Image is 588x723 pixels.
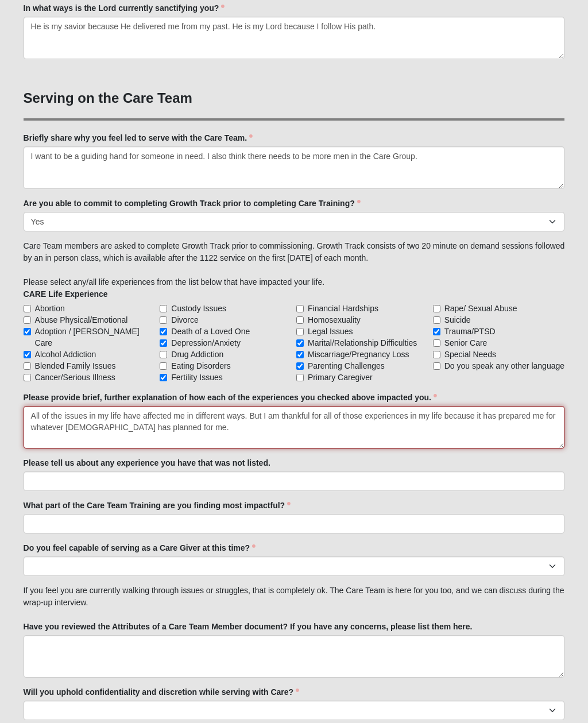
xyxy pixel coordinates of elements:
[160,374,167,381] input: Fertility Issues
[308,372,373,383] span: Primary Caregiver
[308,360,385,372] span: Parenting Challenges
[24,90,565,107] h3: Serving on the Care Team
[24,2,225,14] label: In what ways is the Lord currently sanctifying you?
[444,360,564,372] span: Do you speak any other language
[433,316,440,324] input: Suicide
[444,337,488,349] span: Senior Care
[24,328,31,335] input: Adoption / [PERSON_NAME] Care
[24,288,108,300] label: CARE Life Experience
[308,303,378,314] span: Financial Hardships
[24,374,31,381] input: Cancer/Serious Illness
[24,686,299,698] label: Will you uphold confidentiality and discretion while serving with Care?
[24,146,565,189] textarea: I want to be a guiding hand for someone in need. I also think there needs to be more men in the C...
[24,621,473,632] label: Have you reviewed the Attributes of a Care Team Member document? If you have any concerns, please...
[24,305,31,312] input: Abortion
[35,314,128,326] span: Abuse Physical/Emotional
[35,349,96,360] span: Alcohol Addiction
[24,362,31,370] input: Blended Family Issues
[24,500,291,511] label: What part of the Care Team Training are you finding most impactful?
[308,314,361,326] span: Homosexuality
[171,360,231,372] span: Eating Disorders
[171,337,241,349] span: Depression/Anxiety
[160,339,167,347] input: Depression/Anxiety
[160,316,167,324] input: Divorce
[160,305,167,312] input: Custody Issues
[171,303,226,314] span: Custody Issues
[296,305,304,312] input: Financial Hardships
[308,349,409,360] span: Miscarriage/Pregnancy Loss
[24,457,270,469] label: Please tell us about any experience you have that was not listed.
[308,337,417,349] span: Marital/Relationship Difficulties
[296,339,304,347] input: Marital/Relationship Difficulties
[24,17,565,59] textarea: He is my savior because He delivered me from my past. He is my Lord because I follow His path.
[444,326,496,337] span: Trauma/PTSD
[24,542,256,554] label: Do you feel capable of serving as a Care Giver at this time?
[296,351,304,358] input: Miscarriage/Pregnancy Loss
[433,362,440,370] input: Do you speak any other language
[160,351,167,358] input: Drug Addiction
[444,349,496,360] span: Special Needs
[24,351,31,358] input: Alcohol Addiction
[444,303,517,314] span: Rape/ Sexual Abuse
[35,303,65,314] span: Abortion
[308,326,353,337] span: Legal Issues
[171,326,250,337] span: Death of a Loved One
[171,349,223,360] span: Drug Addiction
[433,305,440,312] input: Rape/ Sexual Abuse
[171,314,198,326] span: Divorce
[35,326,156,349] span: Adoption / [PERSON_NAME] Care
[433,339,440,347] input: Senior Care
[35,372,115,383] span: Cancer/Serious Illness
[24,132,253,144] label: Briefly share why you feel led to serve with the Care Team.
[433,351,440,358] input: Special Needs
[24,392,437,403] label: Please provide brief, further explanation of how each of the experiences you checked above impact...
[433,328,440,335] input: Trauma/PTSD
[296,316,304,324] input: Homosexuality
[296,362,304,370] input: Parenting Challenges
[24,198,361,209] label: Are you able to commit to completing Growth Track prior to completing Care Training?
[35,360,116,372] span: Blended Family Issues
[171,372,222,383] span: Fertility Issues
[160,328,167,335] input: Death of a Loved One
[296,374,304,381] input: Primary Caregiver
[444,314,471,326] span: Suicide
[296,328,304,335] input: Legal Issues
[24,316,31,324] input: Abuse Physical/Emotional
[160,362,167,370] input: Eating Disorders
